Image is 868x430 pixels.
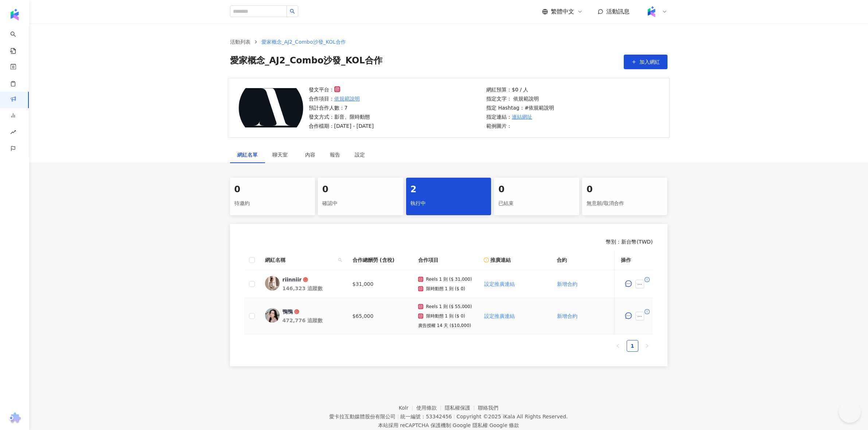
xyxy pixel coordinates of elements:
[322,184,399,196] div: 0
[236,88,307,127] img: 依規範說明
[557,313,577,319] span: 新增合約
[309,122,374,130] p: 合作檔期：[DATE] - [DATE]
[498,197,575,210] div: 已結束
[587,184,663,196] div: 0
[261,39,346,45] span: 愛家概念_AJ2_Combo沙發_KOL合作
[451,422,453,428] span: |
[305,151,315,159] div: 內容
[615,250,653,270] th: 操作
[336,255,344,265] span: search
[478,405,498,411] a: 聯絡我們
[330,151,340,159] div: 報告
[10,125,16,141] span: rise
[283,317,341,324] div: 472,776 追蹤數
[486,95,554,103] p: 指定文字： 依規範說明
[645,309,650,314] span: exclamation-circle
[410,197,487,210] div: 執行中
[229,38,252,46] a: 活動列表
[416,405,445,411] a: 使用條款
[9,9,20,20] img: logo icon
[635,312,644,320] button: ellipsis
[489,422,519,428] a: Google 條款
[426,304,472,309] p: Reels 1 則 ($ 55,000)
[551,250,616,270] th: 合約
[639,59,660,65] span: 加入網紅
[557,309,578,323] button: 新增合約
[484,313,515,319] span: 設定推廣連結
[486,122,554,130] p: 範例圖片：
[486,104,554,112] p: 指定 Hashtag：
[334,95,360,103] a: 依規範說明
[8,413,22,424] img: chrome extension
[322,197,399,210] div: 確認中
[635,280,644,288] button: ellipsis
[265,308,280,323] img: KOL Avatar
[245,238,653,246] div: 幣別 ： 新台幣 ( TWD )
[426,286,466,291] p: 限時動態 1 則 ($ 0)
[347,270,412,298] td: $31,000
[10,26,25,55] a: search
[230,55,382,69] span: 愛家概念_AJ2_Combo沙發_KOL合作
[265,276,280,291] img: KOL Avatar
[641,340,653,352] button: right
[551,8,574,16] span: 繁體中文
[426,313,466,319] p: 限時動態 1 則 ($ 0)
[453,422,488,428] a: Google 隱私權
[272,152,291,157] span: 聊天室
[400,414,452,419] div: 統一編號：53342456
[418,323,471,328] p: 廣告授權 14 天 ($10,000)
[484,281,515,287] span: 設定推廣連結
[347,298,412,334] td: $65,000
[641,340,653,352] li: Next Page
[290,9,295,14] span: search
[234,184,311,196] div: 0
[484,277,515,291] button: 設定推廣連結
[456,414,568,419] div: Copyright © 2025 All Rights Reserved.
[557,277,578,291] button: 新增合約
[426,277,472,282] p: Reels 1 則 ($ 31,000)
[498,184,575,196] div: 0
[512,113,532,121] a: 連結網址
[329,414,396,419] div: 愛卡拉互動媒體股份有限公司
[309,104,374,112] p: 預計合作人數：7
[624,55,667,69] button: 加入網紅
[612,340,624,352] li: Previous Page
[484,257,489,263] span: exclamation-circle
[237,151,258,159] div: 網紅名單
[627,340,638,352] li: 1
[645,344,649,348] span: right
[525,104,554,112] p: #依規範說明
[412,250,478,270] th: 合作項目
[265,256,335,264] span: 網紅名稱
[347,250,412,270] th: 合作總酬勞 (含稅)
[283,276,302,283] div: riinniir
[309,113,374,121] p: 發文方式：影音、限時動態
[486,86,554,94] p: 網紅預算：$0 / 人
[637,282,642,287] span: ellipsis
[283,308,293,315] div: 鴨鴨
[645,277,650,282] span: exclamation-circle
[378,421,519,430] span: 本站採用 reCAPTCHA 保護機制
[445,405,478,411] a: 隱私權保護
[309,86,374,94] p: 發文平台：
[627,340,638,351] a: 1
[606,8,630,15] span: 活動訊息
[234,197,311,210] div: 待邀約
[557,281,577,287] span: 新增合約
[484,309,515,323] button: 設定推廣連結
[453,414,455,419] span: |
[399,405,416,411] a: Kolr
[355,151,365,159] div: 設定
[309,95,374,103] p: 合作項目：
[616,344,620,348] span: left
[625,312,632,319] span: message
[397,414,399,419] span: |
[645,5,658,19] img: Kolr%20app%20icon%20%281%29.png
[338,258,342,262] span: search
[587,197,663,210] div: 無意願/取消合作
[839,401,861,423] iframe: Help Scout Beacon - Open
[503,414,515,419] a: iKala
[486,113,554,121] p: 指定連結：
[484,256,545,264] div: 推廣連結
[283,285,341,292] div: 146,323 追蹤數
